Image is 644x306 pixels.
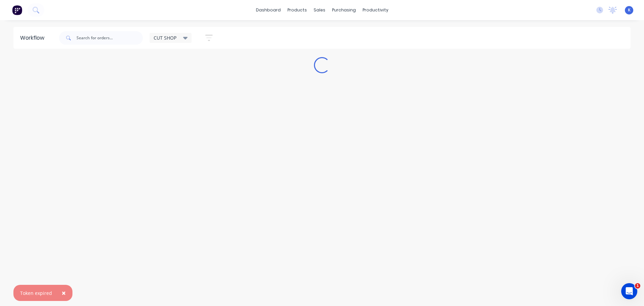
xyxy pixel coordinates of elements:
img: Factory [12,5,22,15]
div: purchasing [329,5,359,15]
div: Token expired [20,290,52,297]
a: dashboard [253,5,284,15]
div: productivity [359,5,392,15]
div: sales [310,5,329,15]
span: × [62,288,66,298]
div: Workflow [20,34,48,42]
iframe: Intercom live chat [621,283,637,299]
button: Close [55,285,72,301]
span: 1 [635,283,640,289]
span: K [628,7,631,13]
div: products [284,5,310,15]
input: Search for orders... [76,31,143,45]
span: CUT SHOP [154,34,176,41]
